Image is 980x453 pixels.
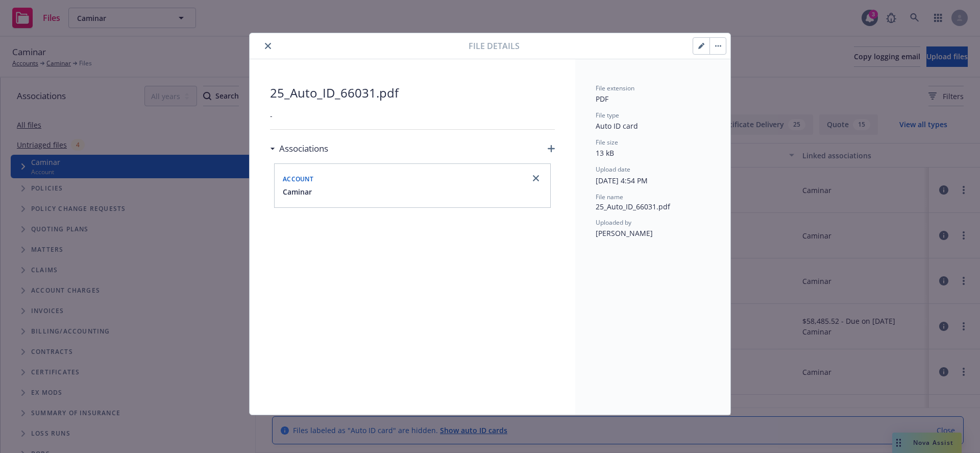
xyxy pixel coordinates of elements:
span: PDF [596,94,608,104]
span: File name [596,193,623,201]
span: File type [596,111,619,120]
span: 25_Auto_ID_66031.pdf [270,84,555,102]
h3: Associations [279,142,328,155]
span: Auto ID card [596,121,638,131]
div: Associations [270,142,328,155]
span: [PERSON_NAME] [596,228,653,238]
span: Account [283,175,313,183]
span: File size [596,138,618,147]
span: [DATE] 4:54 PM [596,176,648,185]
span: 25_Auto_ID_66031.pdf [596,201,710,212]
span: Upload date [596,165,630,174]
span: File extension [596,84,634,92]
span: 13 kB [596,148,614,158]
a: close [530,172,542,184]
button: Caminar [283,186,312,197]
button: close [262,40,274,52]
span: Uploaded by [596,218,631,227]
span: File details [469,40,520,52]
span: - [270,110,555,121]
